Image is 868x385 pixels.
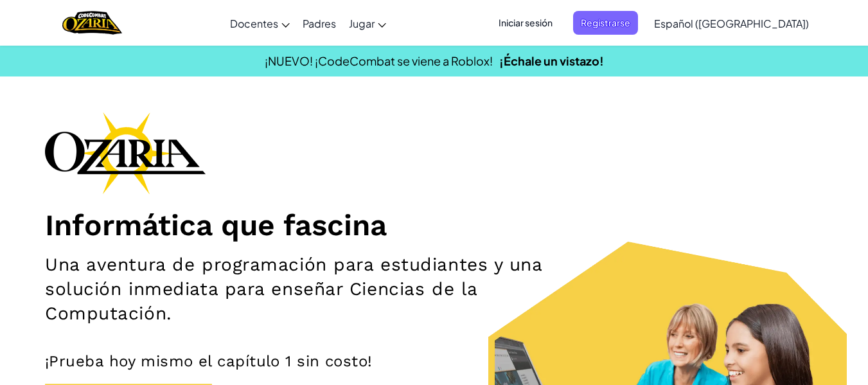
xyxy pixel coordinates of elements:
a: Español ([GEOGRAPHIC_DATA]) [648,6,815,40]
span: Jugar [349,17,375,30]
a: Docentes [224,6,296,40]
h1: Informática que fascina [45,207,823,243]
button: Iniciar sesión [491,11,560,35]
p: ¡Prueba hoy mismo el capítulo 1 sin costo! [45,352,823,371]
span: Español ([GEOGRAPHIC_DATA]) [654,17,809,30]
span: Docentes [230,17,278,30]
a: ¡Échale un vistazo! [499,53,604,68]
span: ¡NUEVO! ¡CodeCombat se viene a Roblox! [265,53,493,68]
button: Registrarse [573,11,638,35]
a: Padres [296,6,342,40]
img: Home [62,10,122,36]
h2: Una aventura de programación para estudiantes y una solución inmediata para enseñar Ciencias de l... [45,253,566,326]
a: Jugar [342,6,393,40]
a: Ozaria by CodeCombat logo [62,10,122,36]
img: Ozaria branding logo [45,112,206,194]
